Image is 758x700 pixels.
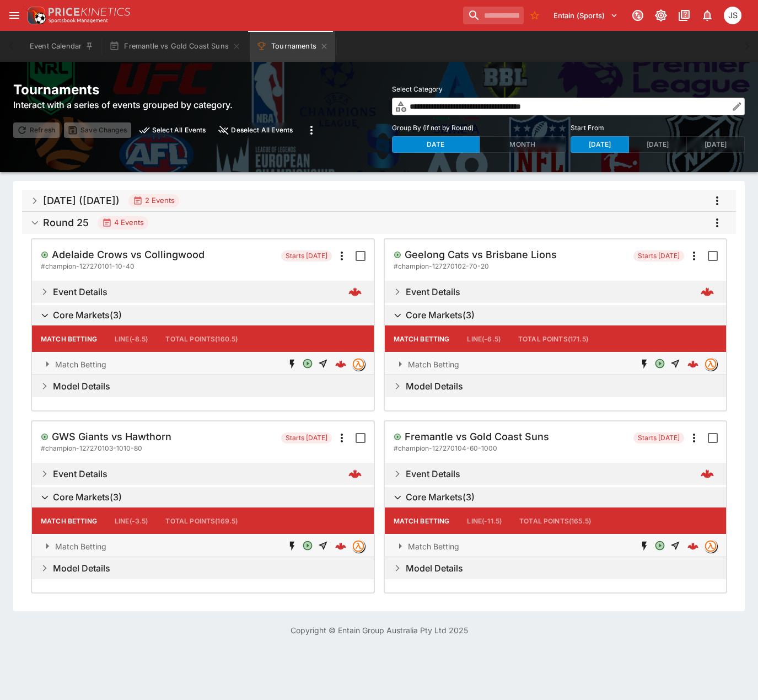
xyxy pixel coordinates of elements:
button: Expand [32,353,374,375]
svg: Open [394,433,401,441]
div: tradingmodel [704,357,717,371]
h6: Core Markets ( 3 ) [406,309,475,321]
button: Line(-6.5) [458,325,509,352]
button: Line(-3.5) [106,507,157,534]
span: [missing translation: 'screens.event.pricing.market.type.BettingOpen'] [653,358,666,371]
h5: Round 25 [43,216,89,229]
a: 101522d2-7580-48b9-91e0-54284a3d949f [697,282,717,302]
span: [missing translation: 'screens.event.pricing.market.type.BettingOpen'] [653,540,666,553]
a: 4b2e0174-da4f-4b83-93ad-823ebeb7388d [697,464,717,484]
button: more [302,120,321,140]
button: more [684,246,704,266]
h6: Event Details [53,468,107,480]
img: tradingmodel [352,540,364,552]
img: logo-cerberus--red.svg [335,541,346,552]
span: Starts [DATE] [281,432,332,443]
div: tradingmodel [352,357,365,371]
img: Sportsbook Management [49,18,108,23]
svg: SGM [638,541,651,552]
button: close [214,122,297,138]
button: Match Betting [385,507,459,534]
div: 4 Events [102,217,144,228]
div: 36f9614c-41b3-4129-a337-3d649f7d6c0b [335,541,346,552]
label: Group By (if not by Round) [392,120,566,136]
h6: Model Details [53,381,110,392]
a: 721ef763-3b77-4088-b697-8b76db0d05ea [345,282,365,302]
div: 29370154-131f-4f72-834b-9540158a2fe7 [335,359,346,370]
button: Toggle light/dark mode [651,6,671,25]
img: logo-cerberus--red.svg [701,467,714,480]
button: Expand [385,353,727,375]
img: tradingmodel [705,358,717,370]
button: [DATE] [571,136,629,153]
a: 6252001f-2ede-4579-b40e-7a8b5ba05c12 [684,537,702,555]
button: Connected to PK [628,6,648,25]
a: 29370154-131f-4f72-834b-9540158a2fe7 [332,355,350,373]
div: 4b2e0174-da4f-4b83-93ad-823ebeb7388d [701,467,714,480]
div: John Seaton [724,7,741,24]
h5: Geelong Cats vs Brisbane Lions [405,248,557,261]
svg: Open [41,433,49,441]
a: bcf7154b-f206-42dc-bb23-85fbf2658477 [684,355,702,373]
button: Line(-11.5) [458,507,510,534]
a: 3490e7f7-f7f5-4a7f-9cf7-96a212469a5f [345,464,365,484]
button: [DATE] ([DATE])2 Eventsmore [22,190,736,212]
p: Match Betting [55,541,106,552]
span: Straight [669,358,682,371]
span: # champion-127270101-10-40 [41,261,135,272]
h5: Adelaide Crows vs Collingwood [52,248,205,261]
a: 36f9614c-41b3-4129-a337-3d649f7d6c0b [332,537,350,555]
button: Total Points(165.5) [510,507,600,534]
button: Expand [32,281,374,303]
button: Expand [32,557,374,579]
h5: [DATE] ([DATE]) [43,194,120,207]
img: PriceKinetics [49,8,130,16]
button: Match Betting [32,325,106,352]
svg: SGM [286,541,299,552]
span: [missing translation: 'screens.event.pricing.market.type.BettingOpen'] [301,358,314,371]
svg: SGM [638,359,651,370]
span: # champion-127270104-60-1000 [394,443,497,454]
button: Expand [385,281,727,303]
h5: Fremantle vs Gold Coast Suns [405,430,549,443]
div: 6252001f-2ede-4579-b40e-7a8b5ba05c12 [687,541,698,552]
button: Expand [385,463,727,485]
button: Match Betting [385,325,459,352]
div: 101522d2-7580-48b9-91e0-54284a3d949f [701,285,714,298]
button: Round 254 Eventsmore [22,212,736,234]
svg: Open [301,540,314,551]
img: logo-cerberus--red.svg [701,285,714,298]
button: Expand [32,375,374,397]
h6: Core Markets ( 3 ) [53,309,122,321]
button: Notifications [697,6,717,25]
button: Expand [32,535,374,557]
img: logo-cerberus--red.svg [335,359,346,370]
button: Expand [385,375,727,397]
button: Fremantle vs Gold Coast Suns [103,31,248,62]
span: Starts [DATE] [281,250,332,261]
h6: Event Details [53,286,107,298]
div: bcf7154b-f206-42dc-bb23-85fbf2658477 [687,359,698,370]
img: tradingmodel [352,358,364,370]
button: Expand [385,557,727,579]
span: # champion-127270103-1010-80 [41,443,142,454]
img: logo-cerberus--red.svg [687,541,698,552]
svg: Open [653,540,666,551]
svg: Open [301,358,314,369]
button: Event Calendar [23,31,100,62]
svg: Open [394,251,401,259]
div: 2 Events [133,195,175,206]
img: PriceKinetics Logo [24,4,46,26]
button: Date [392,136,480,153]
button: more [707,191,727,211]
button: Line(-8.5) [106,325,157,352]
h6: Model Details [406,381,463,392]
button: Total Points(171.5) [509,325,597,352]
input: search [463,7,524,24]
span: Starts [DATE] [633,250,684,261]
button: [DATE] [628,136,687,153]
span: Straight [669,540,682,553]
h6: Model Details [53,563,110,574]
button: more [707,213,727,233]
span: Straight [316,540,330,553]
